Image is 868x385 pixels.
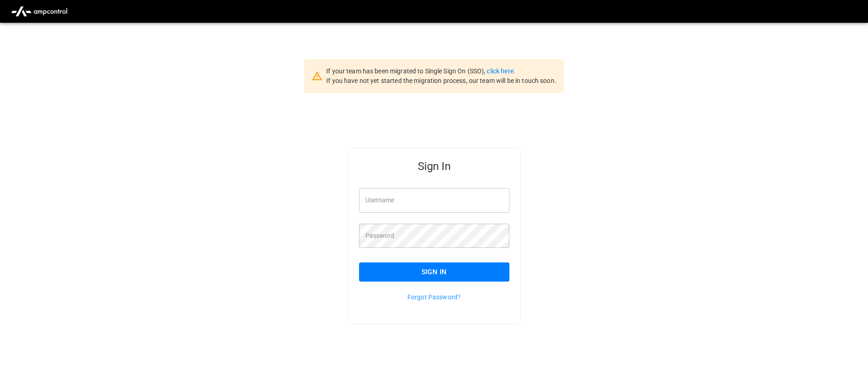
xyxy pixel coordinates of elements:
[7,3,71,20] img: ampcontrol.io logo
[359,159,509,174] h5: Sign In
[326,67,487,75] span: If your team has been migrated to Single Sign On (SSO),
[359,262,509,282] button: Sign In
[326,77,556,84] span: If you have not yet started the migration process, our team will be in touch soon.
[487,67,515,75] a: click here.
[359,293,509,302] p: Forgot Password?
